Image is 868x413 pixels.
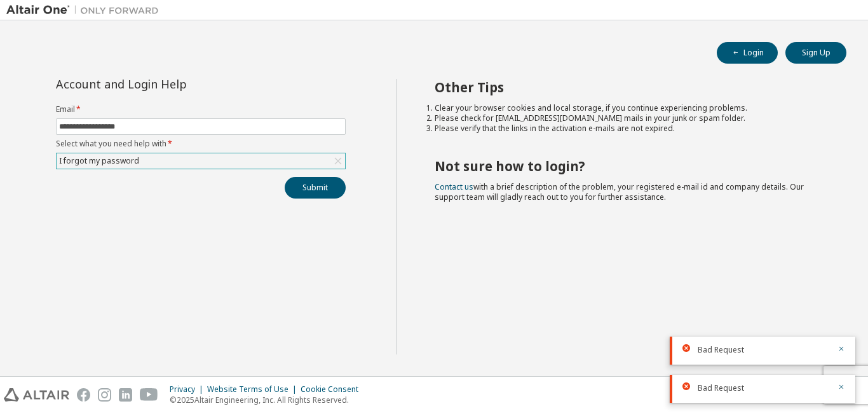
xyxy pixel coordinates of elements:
div: I forgot my password [57,154,141,168]
a: Contact us [435,181,473,192]
p: © 2025 Altair Engineering, Inc. All Rights Reserved. [170,395,366,405]
h2: Other Tips [435,79,824,95]
img: facebook.svg [77,388,90,402]
div: Privacy [170,384,207,395]
li: Please check for [EMAIL_ADDRESS][DOMAIN_NAME] mails in your junk or spam folder. [435,113,824,123]
img: linkedin.svg [119,388,132,402]
img: youtube.svg [140,388,158,402]
li: Please verify that the links in the activation e-mails are not expired. [435,123,824,134]
h2: Not sure how to login? [435,158,824,174]
button: Sign Up [785,42,846,64]
div: Cookie Consent [301,384,366,395]
img: altair_logo.svg [4,388,69,402]
label: Email [56,104,346,115]
div: Account and Login Help [56,79,288,89]
span: Bad Request [698,345,744,355]
label: Select what you need help with [56,139,346,149]
img: instagram.svg [98,388,111,402]
div: Website Terms of Use [207,384,301,395]
span: with a brief description of the problem, your registered e-mail id and company details. Our suppo... [435,181,804,202]
img: Altair One [6,4,165,17]
button: Submit [285,177,346,199]
button: Login [717,42,778,64]
li: Clear your browser cookies and local storage, if you continue experiencing problems. [435,103,824,113]
div: I forgot my password [57,153,345,169]
span: Bad Request [698,383,744,393]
